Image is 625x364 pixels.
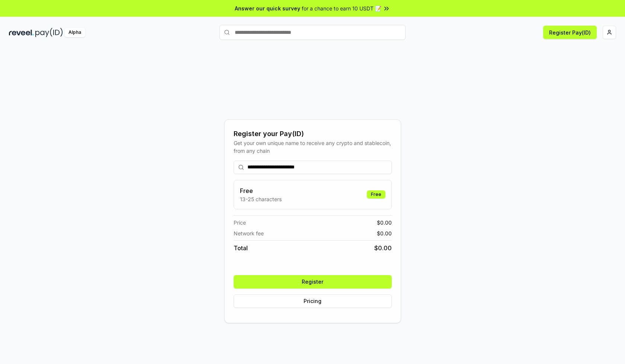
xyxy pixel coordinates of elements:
span: Answer our quick survey [235,4,300,12]
p: 13-25 characters [240,195,282,203]
span: Network fee [234,229,264,237]
div: Register your Pay(ID) [234,129,392,139]
h3: Free [240,186,282,195]
button: Register [234,275,392,289]
span: $ 0.00 [377,229,392,237]
button: Register Pay(ID) [543,26,597,39]
button: Pricing [234,294,392,308]
div: Get your own unique name to receive any crypto and stablecoin, from any chain [234,139,392,155]
img: reveel_dark [9,28,34,37]
span: Price [234,219,246,226]
div: Free [367,190,385,199]
div: Alpha [64,28,85,37]
span: Total [234,244,248,252]
span: $ 0.00 [377,219,392,226]
span: for a chance to earn 10 USDT 📝 [302,4,381,12]
span: $ 0.00 [374,244,392,252]
img: pay_id [35,28,63,37]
